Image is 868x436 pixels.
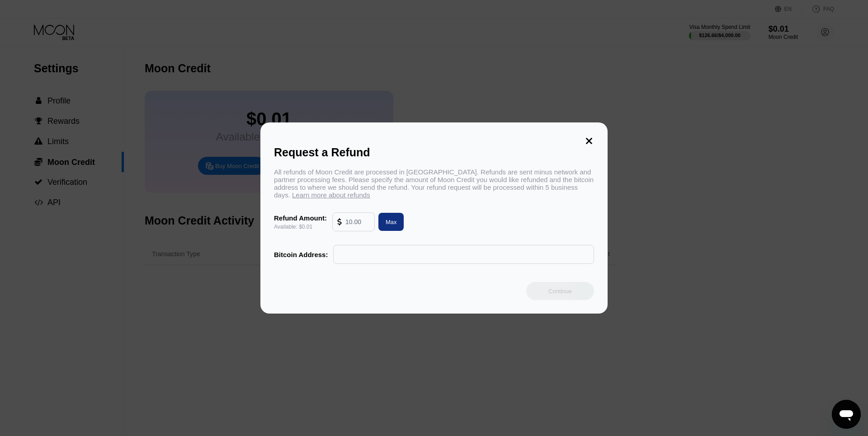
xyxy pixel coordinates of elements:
div: Available: $0.01 [274,224,327,230]
span: Learn more about refunds [292,191,370,199]
div: Refund Amount: [274,214,327,222]
div: Max [375,213,404,231]
div: Request a Refund [274,146,594,159]
div: Max [386,218,397,226]
div: All refunds of Moon Credit are processed in [GEOGRAPHIC_DATA]. Refunds are sent minus network and... [274,168,594,199]
iframe: Button to launch messaging window [832,400,861,429]
input: 10.00 [345,213,370,231]
div: Bitcoin Address: [274,251,328,258]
